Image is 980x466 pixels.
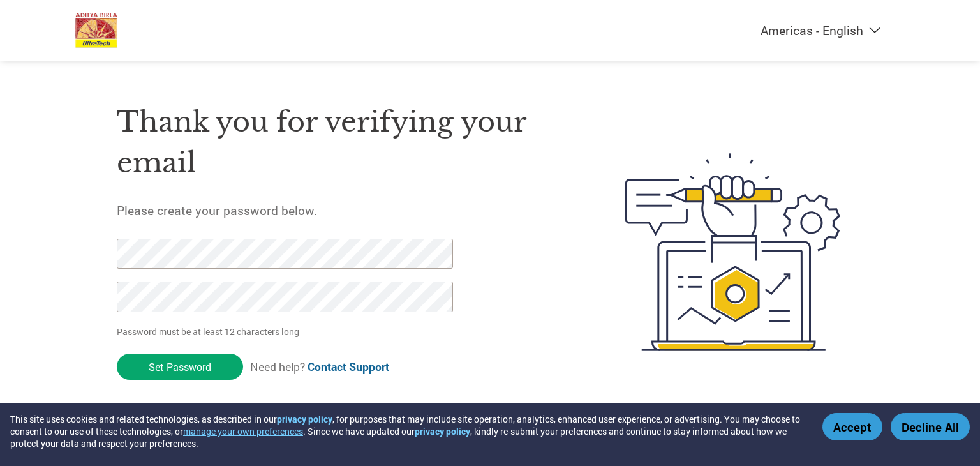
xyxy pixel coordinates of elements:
a: privacy policy [277,413,332,425]
h5: Please create your password below. [117,202,565,218]
a: privacy policy [415,425,470,437]
img: UltraTech [75,13,117,48]
button: manage your own preferences [183,425,303,437]
h1: Thank you for verifying your email [117,101,565,184]
input: Set Password [117,354,243,380]
p: Password must be at least 12 characters long [117,325,457,338]
span: Need help? [250,359,389,374]
button: Decline All [891,413,970,440]
a: Contact Support [308,359,389,374]
img: create-password [602,83,864,421]
div: This site uses cookies and related technologies, as described in our , for purposes that may incl... [10,413,804,449]
button: Accept [822,413,882,440]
